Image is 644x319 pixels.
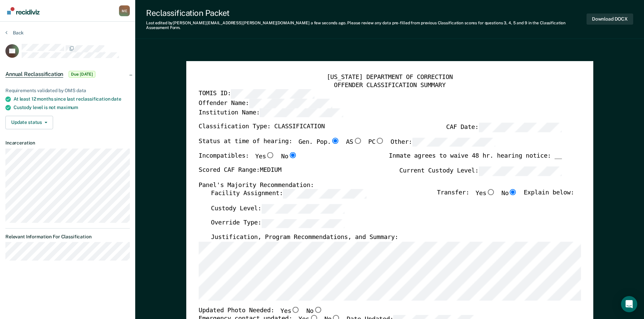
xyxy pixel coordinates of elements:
[501,189,518,198] label: No
[5,140,130,146] dt: Incarceration
[211,219,344,228] label: Override Type:
[198,81,581,89] div: OFFENDER CLASSIFICATION SUMMARY
[211,234,398,242] label: Justification, Program Recommendations, and Summary:
[5,30,24,36] button: Back
[478,123,562,132] input: CAF Date:
[198,123,325,132] label: Classification Type: CLASSIFICATION
[119,5,130,16] button: Profile dropdown button
[198,137,495,152] div: Status at time of hearing:
[261,219,344,228] input: Override Type:
[283,189,366,198] input: Facility Assignment:
[14,96,130,102] div: At least 12 months since last reclassification
[313,307,322,313] input: No
[198,181,562,189] div: Panel's Majority Recommendation:
[211,204,344,213] label: Custody Level:
[399,166,562,176] label: Current Custody Level:
[437,189,574,204] div: Transfer: Explain below:
[311,21,345,25] span: a few seconds ago
[57,105,78,110] span: maximum
[306,307,323,315] label: No
[5,88,130,94] div: Requirements validated by OMS data
[508,189,517,195] input: No
[231,89,314,99] input: TOMIS ID:
[331,137,339,143] input: Gen. Pop.
[198,307,322,315] div: Updated Photo Needed:
[198,152,297,166] div: Incompatibles:
[14,105,130,110] div: Custody level is not
[198,99,332,108] label: Offender Name:
[198,108,343,117] label: Institution Name:
[119,5,130,16] div: M E
[261,204,344,213] input: Custody Level:
[255,152,275,161] label: Yes
[288,152,297,158] input: No
[346,137,362,147] label: AS
[298,137,339,147] label: Gen. Pop.
[389,152,562,166] div: Inmate agrees to waive 48 hr. hearing notice: __
[281,152,297,161] label: No
[587,14,633,25] button: Download DOCX
[260,108,343,117] input: Institution Name:
[266,152,275,158] input: Yes
[412,137,495,147] input: Other:
[211,189,366,198] label: Facility Assignment:
[198,166,281,176] label: Scored CAF Range: MEDIUM
[486,189,495,195] input: Yes
[198,73,581,81] div: [US_STATE] DEPARTMENT OF CORRECTION
[198,89,314,99] label: TOMIS ID:
[146,8,587,18] div: Reclassification Packet
[375,137,384,143] input: PC
[390,137,495,147] label: Other:
[353,137,362,143] input: AS
[146,21,587,30] div: Last edited by [PERSON_NAME][EMAIL_ADDRESS][PERSON_NAME][DOMAIN_NAME] . Please review any data pr...
[5,71,63,78] span: Annual Reclassification
[446,123,562,132] label: CAF Date:
[69,71,95,78] span: Due [DATE]
[368,137,384,147] label: PC
[291,307,300,313] input: Yes
[111,96,121,102] span: date
[621,296,637,312] div: Open Intercom Messenger
[5,116,53,129] button: Update status
[7,7,40,15] img: Recidiviz
[478,166,562,176] input: Current Custody Level:
[280,307,300,315] label: Yes
[249,99,332,108] input: Offender Name:
[5,234,130,240] dt: Relevant Information For Classification
[475,189,495,198] label: Yes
